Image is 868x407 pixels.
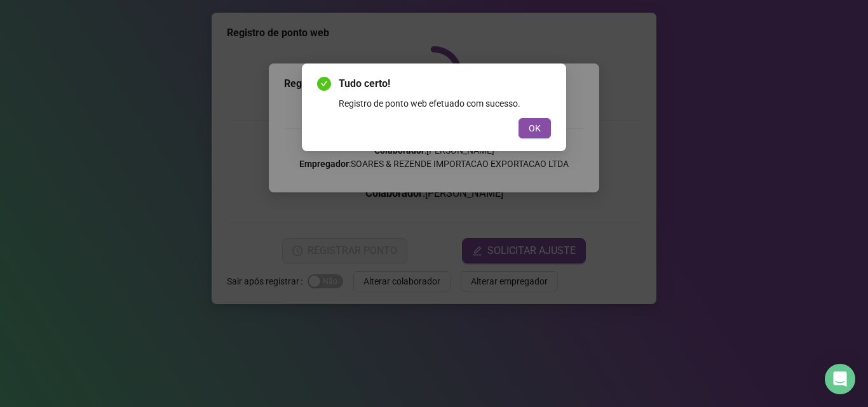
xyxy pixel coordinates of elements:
span: Tudo certo! [339,76,551,91]
span: OK [529,121,541,135]
div: Open Intercom Messenger [825,364,855,394]
div: Registro de ponto web efetuado com sucesso. [339,97,551,110]
span: check-circle [317,77,331,91]
button: OK [519,118,551,138]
